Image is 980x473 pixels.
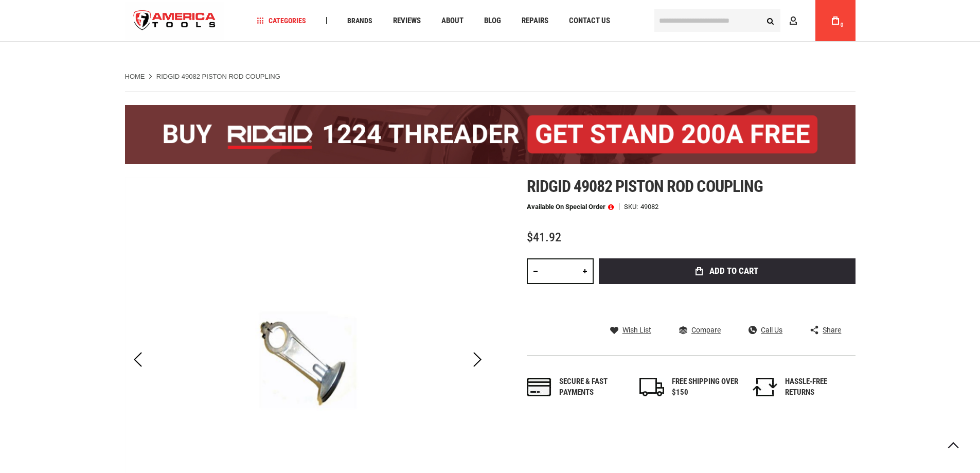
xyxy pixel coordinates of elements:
[479,14,506,28] a: Blog
[599,258,856,284] button: Add to Cart
[709,267,758,275] span: Add to Cart
[125,105,856,164] img: BOGO: Buy the RIDGID® 1224 Threader (26092), get the 92467 200A Stand FREE!
[622,326,651,334] span: Wish List
[527,230,561,244] span: $41.92
[522,17,548,25] span: Repairs
[527,177,763,196] span: Ridgid 49082 piston rod coupling
[753,378,777,396] img: returns
[564,14,615,28] a: Contact Us
[125,2,225,40] img: America Tools
[257,17,306,24] span: Categories
[388,14,425,28] a: Reviews
[761,11,780,30] button: Search
[125,72,145,81] a: Home
[785,376,852,398] div: HASSLE-FREE RETURNS
[437,14,468,28] a: About
[527,378,551,396] img: payments
[640,203,658,210] div: 49082
[823,326,841,334] span: Share
[125,2,225,40] a: store logo
[484,17,501,25] span: Blog
[679,325,721,335] a: Compare
[527,203,614,211] p: Available on Special Order
[841,22,844,28] span: 0
[156,73,280,80] strong: RIDGID 49082 PISTON ROD COUPLING
[639,378,664,396] img: shipping
[347,17,372,24] span: Brands
[343,14,377,28] a: Brands
[761,326,782,334] span: Call Us
[691,326,721,334] span: Compare
[252,14,311,28] a: Categories
[393,17,421,25] span: Reviews
[672,376,739,398] div: FREE SHIPPING OVER $150
[610,325,651,335] a: Wish List
[749,325,782,335] a: Call Us
[569,17,610,25] span: Contact Us
[517,14,553,28] a: Repairs
[441,17,464,25] span: About
[624,203,640,210] strong: SKU
[559,376,626,398] div: Secure & fast payments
